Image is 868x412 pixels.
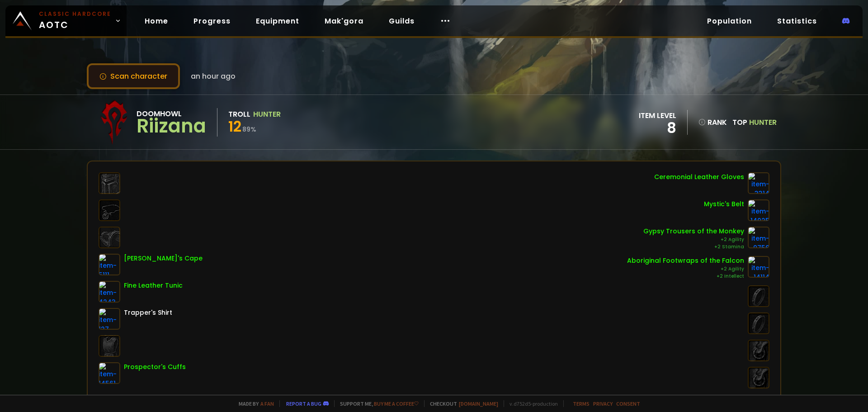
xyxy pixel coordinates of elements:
[137,12,175,30] a: Home
[748,199,769,221] img: item-14025
[643,227,744,236] div: Gypsy Trousers of the Monkey
[643,243,744,251] div: +2 Stamina
[770,12,824,30] a: Statistics
[374,400,419,407] a: Buy me a coffee
[704,199,744,209] div: Mystic's Belt
[424,400,498,407] span: Checkout
[228,109,250,120] div: Troll
[286,400,321,407] a: Report a bug
[260,400,274,407] a: a fan
[5,5,127,36] a: Classic HardcoreAOTC
[39,10,111,32] span: AOTC
[732,117,777,128] div: Top
[233,400,274,407] span: Made by
[99,254,120,275] img: item-5111
[700,12,759,30] a: Population
[124,281,183,290] div: Fine Leather Tunic
[639,121,676,135] div: 8
[643,236,744,243] div: +2 Agility
[87,63,180,89] button: Scan character
[253,109,281,120] div: Hunter
[186,12,238,30] a: Progress
[137,119,206,133] div: Riizana
[124,362,186,372] div: Prospector's Cuffs
[627,273,744,280] div: +2 Intellect
[616,400,640,407] a: Consent
[242,125,256,134] small: 89 %
[317,12,371,30] a: Mak'gora
[39,10,111,18] small: Classic Hardcore
[137,108,206,119] div: Doomhowl
[504,400,558,407] span: v. d752d5 - production
[124,308,172,317] div: Trapper's Shirt
[748,227,769,248] img: item-9756
[654,172,744,182] div: Ceremonial Leather Gloves
[749,117,777,128] span: Hunter
[573,400,590,407] a: Terms
[99,281,120,303] img: item-4243
[698,117,727,128] div: rank
[228,116,241,137] span: 12
[748,172,769,194] img: item-3314
[334,400,419,407] span: Support me,
[459,400,498,407] a: [DOMAIN_NAME]
[191,71,236,82] span: an hour ago
[639,110,676,121] div: item level
[382,12,422,30] a: Guilds
[99,308,120,330] img: item-127
[124,254,203,263] div: [PERSON_NAME]'s Cape
[748,256,769,278] img: item-14114
[627,256,744,265] div: Aboriginal Footwraps of the Falcon
[627,265,744,273] div: +2 Agility
[249,12,307,30] a: Equipment
[99,362,120,384] img: item-14561
[593,400,613,407] a: Privacy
